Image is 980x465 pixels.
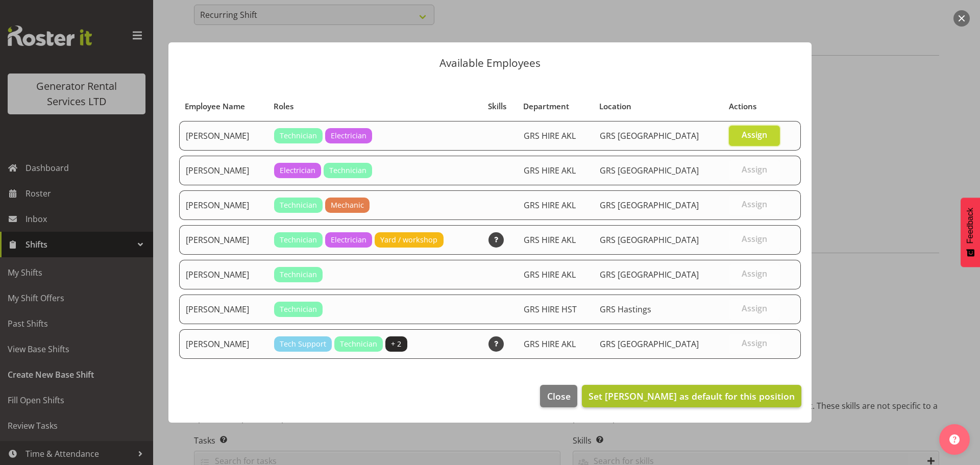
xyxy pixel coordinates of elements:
span: GRS [GEOGRAPHIC_DATA] [600,200,699,211]
button: Set [PERSON_NAME] as default for this position [582,385,801,407]
span: Department [523,101,569,112]
span: Assign [742,199,767,209]
span: GRS HIRE AKL [524,234,576,246]
span: Electrician [331,130,366,141]
span: Assign [742,234,767,244]
span: Close [547,389,571,403]
td: [PERSON_NAME] [179,156,268,185]
span: Tech Support [280,338,326,350]
span: Technician [280,234,317,246]
span: Technician [280,269,317,280]
span: GRS Hastings [600,304,651,315]
span: GRS HIRE AKL [524,269,576,280]
span: Technician [329,165,366,176]
td: [PERSON_NAME] [179,260,268,289]
span: Assign [742,338,767,348]
span: Set [PERSON_NAME] as default for this position [589,390,795,402]
span: GRS HIRE AKL [524,338,576,350]
span: Technician [280,130,317,141]
span: Assign [742,268,767,279]
span: Actions [729,101,756,112]
p: Available Employees [179,58,801,68]
td: [PERSON_NAME] [179,190,268,220]
td: [PERSON_NAME] [179,329,268,359]
span: Technician [280,200,317,211]
span: Electrician [331,234,366,246]
span: Location [599,101,631,112]
span: Electrician [280,165,315,176]
span: Technician [340,338,377,350]
span: + 2 [391,338,401,350]
span: GRS [GEOGRAPHIC_DATA] [600,165,699,176]
td: [PERSON_NAME] [179,121,268,151]
span: Employee Name [185,101,245,112]
span: GRS HIRE AKL [524,165,576,176]
span: Technician [280,304,317,315]
span: Assign [742,303,767,313]
span: Roles [274,101,293,112]
span: Yard / workshop [380,234,437,246]
span: GRS [GEOGRAPHIC_DATA] [600,269,699,280]
button: Close [540,385,577,407]
span: GRS [GEOGRAPHIC_DATA] [600,130,699,141]
span: Mechanic [331,200,364,211]
td: [PERSON_NAME] [179,295,268,324]
button: Feedback - Show survey [961,198,980,267]
span: Assign [742,130,767,140]
span: GRS HIRE AKL [524,130,576,141]
span: Assign [742,164,767,175]
span: GRS HIRE HST [524,304,577,315]
img: help-xxl-2.png [949,434,960,445]
span: GRS [GEOGRAPHIC_DATA] [600,234,699,246]
td: [PERSON_NAME] [179,225,268,255]
span: GRS [GEOGRAPHIC_DATA] [600,338,699,350]
span: Skills [488,101,506,112]
span: GRS HIRE AKL [524,200,576,211]
span: Feedback [966,208,975,243]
